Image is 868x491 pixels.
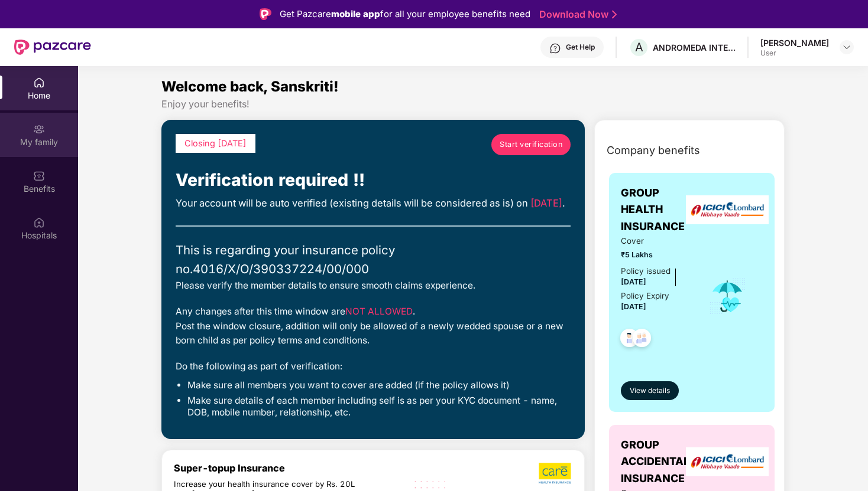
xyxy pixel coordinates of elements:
[615,325,644,354] img: svg+xml;base64,PHN2ZyB4bWxucz0iaHR0cDovL3d3dy53My5vcmcvMjAwMC9zdmciIHdpZHRoPSI0OC45NDMiIGhlaWdodD...
[500,139,562,150] span: Start verification
[760,48,829,58] div: User
[653,42,736,53] div: ANDROMEDA INTELLIGENT TECHNOLOGY SERVICES PRIVATE LIMITED
[33,77,45,89] img: svg+xml;base64,PHN2ZyBpZD0iSG9tZSIgeG1sbnM9Imh0dHA6Ly93d3cudzMub3JnLzIwMDAvc3ZnIiB3aWR0aD0iMjAiIG...
[621,235,692,247] span: Cover
[566,42,595,52] div: Get Help
[260,8,271,20] img: Logo
[187,379,571,391] li: Make sure all members you want to cover are added (if the policy allows it)
[176,305,571,348] div: Any changes after this time window are . Post the window closure, addition will only be allowed o...
[627,325,656,354] img: svg+xml;base64,PHN2ZyB4bWxucz0iaHR0cDovL3d3dy53My5vcmcvMjAwMC9zdmciIHdpZHRoPSI0OC45NDMiIGhlaWdodD...
[842,42,851,52] img: svg+xml;base64,PHN2ZyBpZD0iRHJvcGRvd24tMzJ4MzIiIHhtbG5zPSJodHRwOi8vd3d3LnczLm9yZy8yMDAwL3N2ZyIgd2...
[621,265,671,277] div: Policy issued
[621,290,669,302] div: Policy Expiry
[686,195,769,224] img: insurerLogo
[176,359,571,374] div: Do the following as part of verification:
[630,385,670,397] span: View details
[33,217,45,228] img: svg+xml;base64,PHN2ZyBpZD0iSG9zcGl0YWxzIiB4bWxucz0iaHR0cDovL3d3dy53My5vcmcvMjAwMC9zdmciIHdpZHRoPS...
[345,306,413,317] span: NOT ALLOWED
[686,447,769,476] img: insurerLogo
[612,8,617,21] img: Stroke
[760,37,829,48] div: [PERSON_NAME]
[280,7,530,21] div: Get Pazcare for all your employee benefits need
[33,170,45,182] img: svg+xml;base64,PHN2ZyBpZD0iQmVuZWZpdHMiIHhtbG5zPSJodHRwOi8vd3d3LnczLm9yZy8yMDAwL3N2ZyIgd2lkdGg9Ij...
[621,381,679,400] button: View details
[621,302,646,311] span: [DATE]
[621,185,692,235] span: GROUP HEALTH INSURANCE
[331,8,380,19] strong: mobile app
[491,134,571,155] a: Start verification
[174,462,406,474] div: Super-topup Insurance
[176,196,571,211] div: Your account will be auto verified (existing details will be considered as is) on .
[621,249,692,260] span: ₹5 Lakhs
[708,277,747,316] img: icon
[607,142,700,159] span: Company benefits
[33,123,45,135] img: svg+xml;base64,PHN2ZyB3aWR0aD0iMjAiIGhlaWdodD0iMjAiIHZpZXdCb3g9IjAgMCAyMCAyMCIgZmlsbD0ibm9uZSIgeG...
[176,279,571,293] div: Please verify the member details to ensure smooth claims experience.
[539,8,613,21] a: Download Now
[621,437,692,487] span: GROUP ACCIDENTAL INSURANCE
[176,167,571,194] div: Verification required !!
[187,395,571,419] li: Make sure details of each member including self is as per your KYC document - name, DOB, mobile n...
[176,241,571,279] div: This is regarding your insurance policy no. 4016/X/O/390337224/00/000
[621,277,646,286] span: [DATE]
[161,98,785,110] div: Enjoy your benefits!
[184,138,247,148] span: Closing [DATE]
[14,40,91,55] img: New Pazcare Logo
[549,42,561,54] img: svg+xml;base64,PHN2ZyBpZD0iSGVscC0zMngzMiIgeG1sbnM9Imh0dHA6Ly93d3cudzMub3JnLzIwMDAvc3ZnIiB3aWR0aD...
[635,40,643,54] span: A
[161,78,339,95] span: Welcome back, Sanskriti!
[539,462,572,485] img: b5dec4f62d2307b9de63beb79f102df3.png
[530,197,562,209] span: [DATE]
